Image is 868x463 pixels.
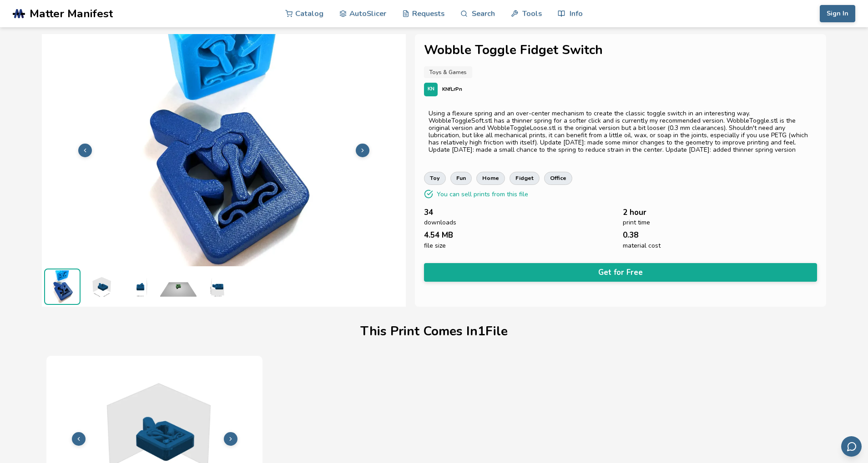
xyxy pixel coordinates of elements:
p: KNfLrPn [442,85,462,94]
a: fun [450,172,472,184]
span: 0.38 [623,231,638,239]
span: file size [424,242,446,249]
img: 1_Print_Preview [160,269,197,305]
a: toy [424,172,446,184]
img: 1_3D_Dimensions [199,269,235,305]
h1: Wobble Toggle Fidget Switch [424,43,817,57]
span: Matter Manifest [30,7,113,20]
span: 34 [424,208,433,217]
span: material cost [623,242,661,249]
img: 1_3D_Dimensions [121,269,158,305]
a: home [476,172,505,184]
span: KN [428,86,434,92]
img: 1_3D_Dimensions [83,269,119,305]
div: Using a flexure spring and an over-center mechanism to create the classic toggle switch in an int... [429,110,812,154]
a: fidget [510,172,540,184]
a: Toys & Games [424,66,472,78]
a: office [544,172,572,184]
span: 4.54 MB [424,231,453,239]
span: downloads [424,219,456,226]
button: Send feedback via email [841,436,862,457]
span: 2 hour [623,208,646,217]
button: Sign In [820,5,855,22]
h1: This Print Comes In 1 File [360,324,508,339]
p: You can sell prints from this file [437,189,528,199]
button: Get for Free [424,263,817,282]
span: print time [623,219,650,226]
